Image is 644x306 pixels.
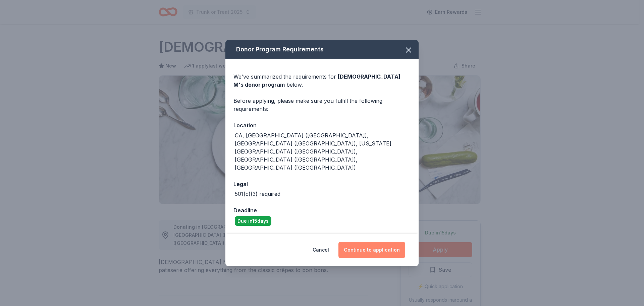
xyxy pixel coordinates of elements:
[235,190,280,198] div: 501(c)(3) required
[233,180,411,188] div: Legal
[225,40,419,59] div: Donor Program Requirements
[313,242,329,258] button: Cancel
[235,131,411,172] div: CA, [GEOGRAPHIC_DATA] ([GEOGRAPHIC_DATA]), [GEOGRAPHIC_DATA] ([GEOGRAPHIC_DATA]), [US_STATE][GEOG...
[235,216,271,226] div: Due in 15 days
[233,73,411,89] div: We've summarized the requirements for below.
[233,206,411,215] div: Deadline
[233,97,411,113] div: Before applying, please make sure you fulfill the following requirements:
[338,242,405,258] button: Continue to application
[233,121,411,130] div: Location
